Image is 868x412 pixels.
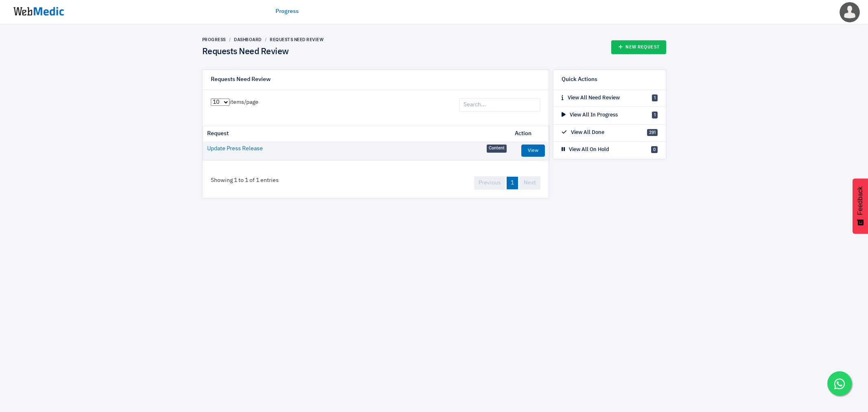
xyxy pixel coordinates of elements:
[234,37,262,42] a: Dashboard
[857,186,864,215] span: Feedback
[562,111,618,119] p: View All In Progress
[270,37,324,42] a: Requests Need Review
[521,145,545,157] a: View
[511,126,549,141] th: Action
[562,76,597,83] h6: Quick Actions
[611,40,666,54] a: New Request
[202,37,324,43] nav: breadcrumb
[562,146,609,154] p: View All On Hold
[562,94,620,102] p: View All Need Review
[203,168,287,193] div: Showing 1 to 1 of 1 entries
[207,145,263,153] a: Update Press Release
[211,98,258,107] label: items/page
[519,176,540,190] a: Next
[203,126,511,141] th: Request
[487,145,507,153] span: Content
[275,7,299,16] a: Progress
[651,146,658,153] span: 0
[853,178,868,234] button: Feedback - Show survey
[652,112,658,118] span: 1
[652,94,658,101] span: 1
[202,37,226,42] a: Progress
[474,176,505,190] a: Previous
[202,47,324,57] h4: Requests Need Review
[211,76,271,83] h6: Requests Need Review
[459,98,540,112] input: Search...
[211,99,230,106] select: items/page
[507,177,518,189] a: 1
[562,129,604,137] p: View All Done
[647,129,658,136] span: 291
